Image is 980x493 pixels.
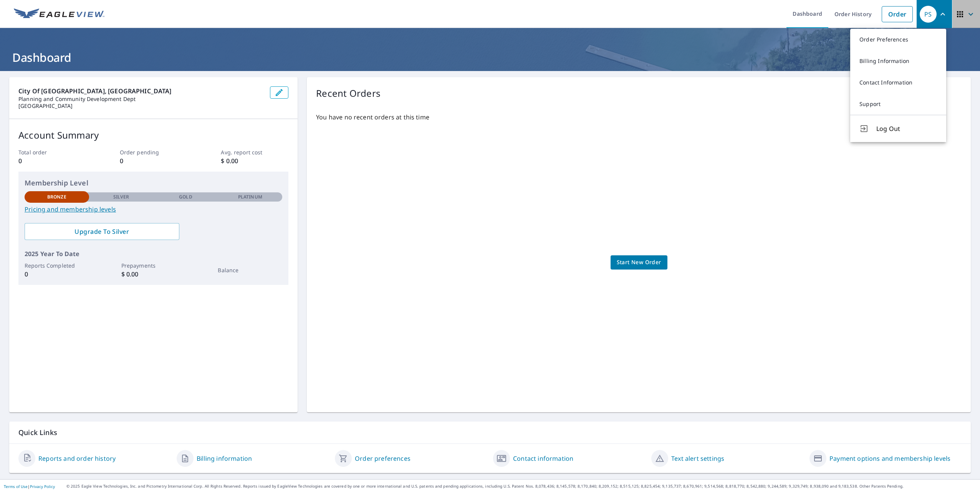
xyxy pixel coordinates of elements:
[121,261,186,270] p: Prepayments
[4,484,28,489] a: Terms of Use
[850,29,946,50] a: Order Preferences
[18,103,264,109] p: [GEOGRAPHIC_DATA]
[18,86,264,96] p: City of [GEOGRAPHIC_DATA], [GEOGRAPHIC_DATA]
[221,148,288,156] p: Avg. report cost
[30,484,55,489] a: Privacy Policy
[18,128,288,142] p: Account Summary
[120,156,187,165] p: 0
[47,194,66,200] p: Bronze
[850,72,946,93] a: Contact Information
[218,266,282,274] p: Balance
[513,454,573,463] a: Contact information
[113,194,129,200] p: Silver
[876,124,937,133] span: Log Out
[920,6,937,23] div: PS
[38,454,116,463] a: Reports and order history
[611,255,667,270] a: Start New Order
[221,156,288,165] p: $ 0.00
[238,194,262,200] p: Platinum
[121,270,186,279] p: $ 0.00
[18,96,264,103] p: Planning and Community Development Dept
[829,454,950,463] a: Payment options and membership levels
[25,178,282,188] p: Membership Level
[31,227,173,236] span: Upgrade To Silver
[850,115,946,142] button: Log Out
[66,483,976,489] p: © 2025 Eagle View Technologies, Inc. and Pictometry International Corp. All Rights Reserved. Repo...
[316,86,381,100] p: Recent Orders
[25,249,282,258] p: 2025 Year To Date
[850,50,946,72] a: Billing Information
[25,270,89,279] p: 0
[4,484,55,489] p: |
[355,454,411,463] a: Order preferences
[18,428,962,437] p: Quick Links
[120,148,187,156] p: Order pending
[179,194,192,200] p: Gold
[197,454,252,463] a: Billing information
[850,93,946,115] a: Support
[316,112,962,122] p: You have no recent orders at this time
[617,258,661,267] span: Start New Order
[14,8,104,20] img: EV Logo
[882,6,913,22] a: Order
[671,454,724,463] a: Text alert settings
[18,148,86,156] p: Total order
[25,205,282,214] a: Pricing and membership levels
[25,223,179,240] a: Upgrade To Silver
[18,156,86,165] p: 0
[25,261,89,270] p: Reports Completed
[9,50,971,65] h1: Dashboard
